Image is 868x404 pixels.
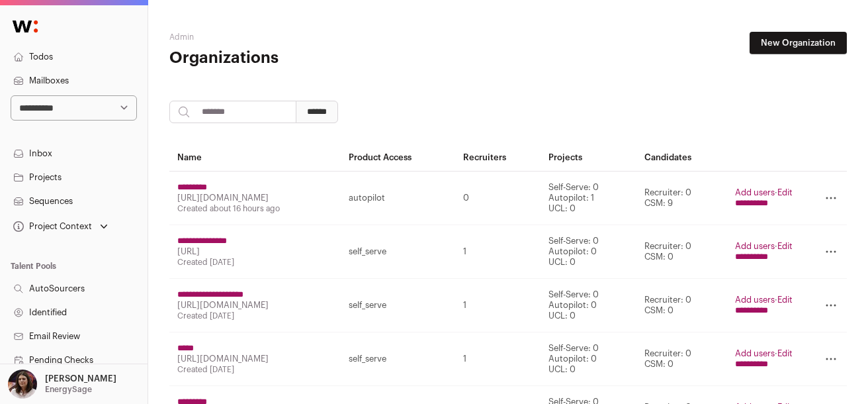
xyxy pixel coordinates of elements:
[541,144,636,172] th: Projects
[455,144,541,172] th: Recruiters
[177,364,333,375] div: Created [DATE]
[177,354,269,363] a: [URL][DOMAIN_NAME]
[636,144,728,172] th: Candidates
[341,172,455,225] td: autopilot
[541,332,636,386] td: Self-Serve: 0 Autopilot: 0 UCL: 0
[169,33,194,41] a: Admin
[541,279,636,332] td: Self-Serve: 0 Autopilot: 0 UCL: 0
[8,370,37,399] img: 13179837-medium_jpg
[727,332,801,386] td: ·
[636,332,728,386] td: Recruiter: 0 CSM: 0
[5,13,45,40] img: Wellfound
[541,225,636,279] td: Self-Serve: 0 Autopilot: 0 UCL: 0
[341,144,455,172] th: Product Access
[777,242,793,250] a: Edit
[11,217,110,236] button: Open dropdown
[177,301,269,309] a: [URL][DOMAIN_NAME]
[735,349,775,358] a: Add users
[750,32,847,54] a: New Organization
[735,295,775,304] a: Add users
[777,188,793,197] a: Edit
[777,295,793,304] a: Edit
[636,279,728,332] td: Recruiter: 0 CSM: 0
[455,225,541,279] td: 1
[177,311,333,321] div: Created [DATE]
[45,374,116,384] p: [PERSON_NAME]
[177,193,269,202] a: [URL][DOMAIN_NAME]
[727,172,801,225] td: ·
[735,242,775,250] a: Add users
[177,257,333,268] div: Created [DATE]
[5,370,119,399] button: Open dropdown
[735,188,775,197] a: Add users
[341,279,455,332] td: self_serve
[169,48,395,69] h1: Organizations
[636,172,728,225] td: Recruiter: 0 CSM: 9
[45,384,92,395] p: EnergySage
[341,332,455,386] td: self_serve
[455,332,541,386] td: 1
[727,279,801,332] td: ·
[455,279,541,332] td: 1
[777,349,793,358] a: Edit
[177,247,200,256] a: [URL]
[177,203,333,214] div: Created about 16 hours ago
[169,144,341,172] th: Name
[341,225,455,279] td: self_serve
[541,172,636,225] td: Self-Serve: 0 Autopilot: 1 UCL: 0
[11,221,92,232] div: Project Context
[455,172,541,225] td: 0
[727,225,801,279] td: ·
[636,225,728,279] td: Recruiter: 0 CSM: 0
